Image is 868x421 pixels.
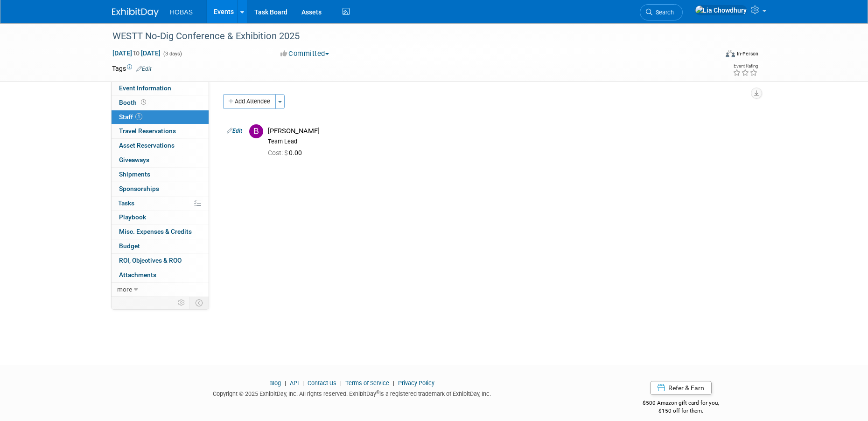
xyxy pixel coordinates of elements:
[300,380,306,387] span: |
[112,197,209,210] a: Tasks
[695,5,747,15] img: Lia Chowdhury
[308,380,336,387] a: Contact Us
[112,49,161,57] span: [DATE] [DATE]
[112,182,209,196] a: Sponsorships
[277,49,333,59] button: Committed
[268,149,289,156] span: Cost: $
[112,225,209,239] a: Misc. Expenses & Credits
[132,49,141,57] span: to
[268,138,745,145] div: Team Lead
[345,380,389,387] a: Terms of Service
[249,124,263,138] img: B.jpg
[112,210,209,224] a: Playbook
[119,185,159,192] span: Sponsorships
[112,153,209,167] a: Giveaways
[112,81,209,95] a: Event Information
[338,380,344,387] span: |
[112,168,209,182] a: Shipments
[606,407,756,415] div: $150 off for them.
[117,285,132,293] span: more
[112,64,152,73] td: Tags
[174,297,190,309] td: Personalize Event Tab Strip
[376,390,379,395] sup: ®
[136,66,152,72] a: Edit
[119,156,149,163] span: Giveaways
[135,113,142,120] span: 1
[650,381,712,395] a: Refer & Earn
[733,64,758,68] div: Event Rating
[112,96,209,110] a: Booth
[268,127,745,136] div: [PERSON_NAME]
[223,94,276,109] button: Add Attendee
[162,51,182,57] span: (3 days)
[119,242,140,250] span: Budget
[119,142,175,149] span: Asset Reservations
[726,50,735,57] img: Format-Inperson.png
[662,48,758,62] div: Event Format
[119,228,192,235] span: Misc. Expenses & Credits
[119,257,182,264] span: ROI, Objectives & ROO
[282,380,288,387] span: |
[170,8,193,16] span: HOBAS
[112,8,159,17] img: ExhibitDay
[290,380,299,387] a: API
[398,380,434,387] a: Privacy Policy
[119,213,146,221] span: Playbook
[119,113,142,121] span: Staff
[606,393,756,414] div: $500 Amazon gift card for you,
[269,380,281,387] a: Blog
[112,268,209,282] a: Attachments
[119,170,150,178] span: Shipments
[736,50,758,57] div: In-Person
[119,127,176,135] span: Travel Reservations
[112,110,209,124] a: Staff1
[118,199,134,207] span: Tasks
[112,283,209,297] a: more
[112,124,209,138] a: Travel Reservations
[139,99,148,106] span: Booth not reserved yet
[112,254,209,268] a: ROI, Objectives & ROO
[119,84,171,92] span: Event Information
[640,4,683,20] a: Search
[119,271,156,278] span: Attachments
[112,139,209,153] a: Asset Reservations
[652,9,674,16] span: Search
[227,128,242,134] a: Edit
[109,28,703,45] div: WESTT No-Dig Conference & Exhibition 2025
[112,239,209,253] a: Budget
[190,297,209,309] td: Toggle Event Tabs
[112,387,592,398] div: Copyright © 2025 ExhibitDay, Inc. All rights reserved. ExhibitDay is a registered trademark of Ex...
[391,380,397,387] span: |
[119,99,148,106] span: Booth
[268,149,306,156] span: 0.00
